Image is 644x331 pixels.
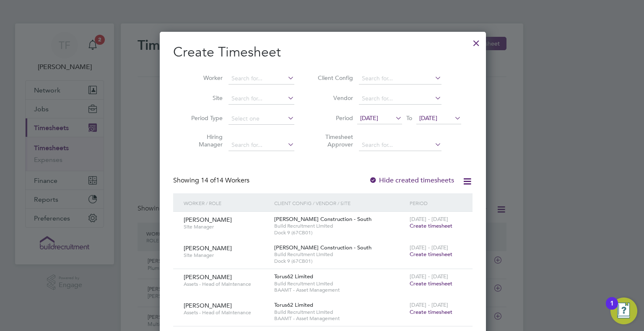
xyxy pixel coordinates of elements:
[229,73,294,85] input: Search for...
[184,302,232,309] span: [PERSON_NAME]
[274,258,406,264] span: Dock 9 (67CB01)
[185,94,223,102] label: Site
[184,252,268,259] span: Site Manager
[360,114,378,122] span: [DATE]
[274,287,406,293] span: BAAMT - Asset Management
[404,113,415,123] span: To
[274,244,371,251] span: [PERSON_NAME] Construction - South
[274,273,313,280] span: Torus62 Limited
[274,216,371,223] span: [PERSON_NAME] Construction - South
[410,216,448,223] span: [DATE] - [DATE]
[315,94,353,102] label: Vendor
[315,74,353,82] label: Client Config
[274,301,313,308] span: Torus62 Limited
[315,114,353,122] label: Period
[419,114,437,122] span: [DATE]
[408,193,464,213] div: Period
[274,315,406,322] span: BAAMT - Asset Management
[185,114,223,122] label: Period Type
[410,280,452,287] span: Create timesheet
[274,229,406,236] span: Dock 9 (67CB01)
[184,244,232,252] span: [PERSON_NAME]
[173,176,251,185] div: Showing
[274,223,406,229] span: Build Recruitment Limited
[410,222,452,229] span: Create timesheet
[359,93,441,105] input: Search for...
[184,223,268,230] span: Site Manager
[184,309,268,316] span: Assets - Head of Maintenance
[274,280,406,287] span: Build Recruitment Limited
[229,113,294,125] input: Select one
[184,281,268,287] span: Assets - Head of Maintenance
[610,303,614,314] div: 1
[185,74,223,82] label: Worker
[359,139,441,151] input: Search for...
[173,44,473,61] h2: Create Timesheet
[315,133,353,148] label: Timesheet Approver
[184,273,232,281] span: [PERSON_NAME]
[184,216,232,223] span: [PERSON_NAME]
[410,251,452,258] span: Create timesheet
[201,176,216,185] span: 14 of
[359,73,441,85] input: Search for...
[274,309,406,316] span: Build Recruitment Limited
[410,301,448,308] span: [DATE] - [DATE]
[229,93,294,105] input: Search for...
[274,251,406,258] span: Build Recruitment Limited
[369,176,454,185] label: Hide created timesheets
[410,273,448,280] span: [DATE] - [DATE]
[229,139,294,151] input: Search for...
[410,308,452,316] span: Create timesheet
[610,298,637,324] button: Open Resource Center, 1 new notification
[410,244,448,251] span: [DATE] - [DATE]
[182,193,272,213] div: Worker / Role
[185,133,223,148] label: Hiring Manager
[201,176,249,185] span: 14 Workers
[272,193,408,213] div: Client Config / Vendor / Site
